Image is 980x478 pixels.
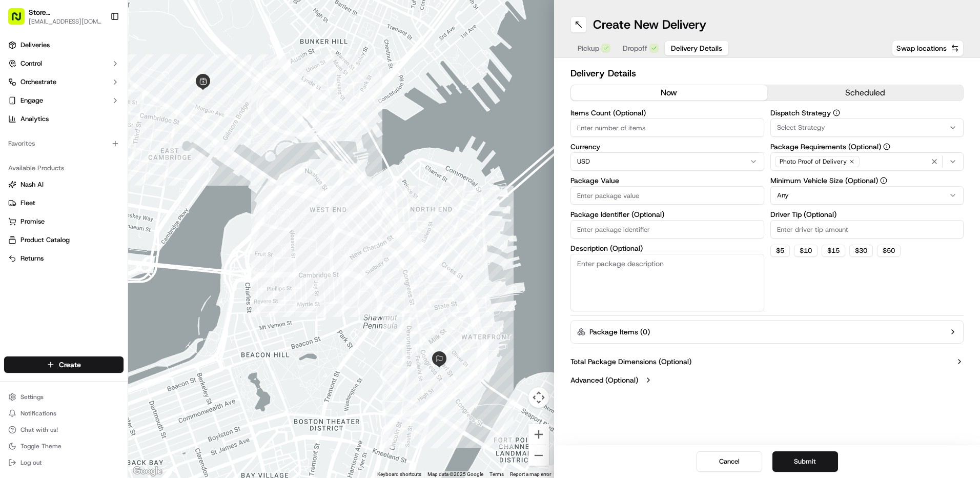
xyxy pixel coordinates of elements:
button: Submit [772,451,838,472]
span: API Documentation [97,202,165,212]
label: Minimum Vehicle Size (Optional) [770,177,964,184]
span: [PERSON_NAME] [PERSON_NAME] [32,159,136,167]
input: Got a question? Start typing here... [27,66,185,77]
span: Photo Proof of Delivery [780,157,847,166]
a: Product Catalog [8,235,119,245]
label: Package Requirements (Optional) [770,143,964,150]
span: Map data ©2025 Google [427,471,483,477]
button: Start new chat [174,101,187,113]
a: Promise [8,217,119,226]
button: Total Package Dimensions (Optional) [570,356,964,367]
button: Store [STREET_ADDRESS] ([GEOGRAPHIC_DATA]) (Just Salad)[EMAIL_ADDRESS][DOMAIN_NAME] [4,4,106,29]
button: $15 [822,245,845,257]
button: Engage [4,92,124,109]
span: Nash AI [21,180,44,189]
div: We're available if you need us! [46,108,141,116]
a: Fleet [8,198,119,208]
button: See all [159,131,187,144]
a: Report a map error [510,471,551,477]
span: Product Catalog [21,235,70,245]
label: Advanced (Optional) [570,375,638,385]
a: 💻API Documentation [83,197,169,216]
a: Nash AI [8,180,119,189]
button: Settings [4,390,124,404]
button: Swap locations [892,40,964,56]
span: Swap locations [896,43,947,53]
img: 1727276513143-84d647e1-66c0-4f92-a045-3c9f9f5dfd92 [22,98,40,116]
button: Store [STREET_ADDRESS] ([GEOGRAPHIC_DATA]) (Just Salad) [29,7,105,17]
img: 1736555255976-a54dd68f-1ca7-489b-9aae-adbdc363a1c4 [21,160,29,168]
label: Package Items ( 0 ) [589,327,650,337]
button: [EMAIL_ADDRESS][DOMAIN_NAME] [29,17,105,26]
a: 📗Knowledge Base [6,197,83,216]
a: Returns [8,254,119,263]
span: Dropoff [623,43,647,53]
button: Notifications [4,406,124,421]
input: Enter number of items [570,118,764,137]
h1: Create New Delivery [593,16,706,33]
label: Items Count (Optional) [570,109,764,116]
button: $50 [877,245,901,257]
button: Package Requirements (Optional) [883,143,890,150]
input: Enter package value [570,186,764,205]
a: Deliveries [4,37,124,53]
button: Promise [4,213,124,230]
button: Nash AI [4,176,124,193]
div: 📗 [10,203,18,211]
button: Fleet [4,195,124,211]
span: Knowledge Base [21,202,78,212]
button: Toggle Theme [4,439,124,453]
img: Joana Marie Avellanoza [10,149,27,166]
span: Pylon [102,227,124,234]
button: Dispatch Strategy [833,109,840,116]
span: Analytics [21,114,49,124]
button: Control [4,55,124,72]
input: Enter driver tip amount [770,220,964,238]
button: scheduled [767,85,964,101]
button: Photo Proof of Delivery [770,152,964,171]
span: Log out [21,459,42,467]
button: Product Catalog [4,232,124,248]
button: Select Strategy [770,118,964,137]
span: Fleet [21,198,35,208]
span: Pickup [578,43,599,53]
button: Create [4,356,124,373]
button: Package Items (0) [570,320,964,344]
input: Enter package identifier [570,220,764,238]
button: Minimum Vehicle Size (Optional) [880,177,887,184]
button: $10 [794,245,818,257]
span: Engage [21,96,43,105]
span: Promise [21,217,45,226]
h2: Delivery Details [570,66,964,81]
span: Deliveries [21,41,50,50]
label: Package Value [570,177,764,184]
span: Settings [21,393,44,401]
div: Past conversations [10,133,69,142]
span: Select Strategy [777,123,825,132]
span: • [138,159,141,167]
button: Cancel [697,451,762,472]
img: Google [131,465,165,478]
p: Welcome 👋 [10,41,187,57]
a: Open this area in Google Maps (opens a new window) [131,465,165,478]
div: Favorites [4,135,124,152]
a: Terms (opens in new tab) [489,471,504,477]
div: Available Products [4,160,124,176]
span: Delivery Details [671,43,722,53]
span: Toggle Theme [21,442,62,450]
label: Currency [570,143,764,150]
label: Driver Tip (Optional) [770,211,964,218]
span: [DATE] [144,159,165,167]
span: Control [21,59,42,68]
button: $30 [849,245,873,257]
button: Keyboard shortcuts [377,471,421,478]
span: Chat with us! [21,426,58,434]
div: Start new chat [46,98,168,108]
label: Description (Optional) [570,245,764,252]
img: Nash [10,10,31,31]
button: now [571,85,767,101]
span: Notifications [21,409,56,417]
button: Advanced (Optional) [570,375,964,385]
